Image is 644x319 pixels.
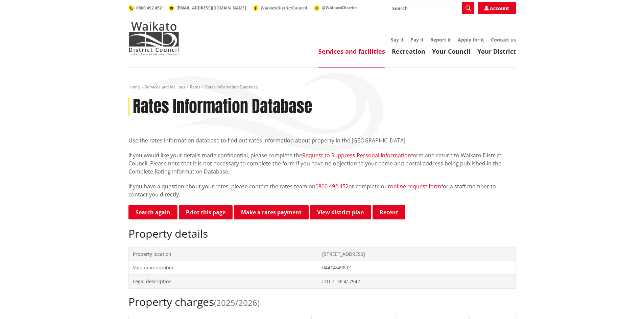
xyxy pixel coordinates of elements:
[432,47,471,55] a: Your Council
[478,2,516,14] a: Account
[318,47,385,55] a: Services and facilities
[392,47,425,55] a: Recreation
[128,227,516,240] h2: Property details
[318,247,516,261] td: [STREET_ADDRESS]
[477,47,516,55] a: Your District
[136,5,162,11] span: 0800 492 452
[302,152,411,159] a: Request to Suppress Personal Information
[322,5,357,10] span: @WaikatoDistrict
[128,136,516,144] p: Use the rates information database to find out rates information about property in the [GEOGRAPHI...
[314,5,357,10] a: @WaikatoDistrict
[388,2,474,14] input: Search input
[128,182,516,198] p: If you have a question about your rates, please contact the rates team on or complete our for a s...
[391,36,404,43] a: Say it
[128,205,177,219] a: Search again
[145,84,185,90] a: Services and facilities
[410,36,424,43] a: Pay it
[133,97,312,116] h1: Rates Information Database
[205,84,258,90] span: Rates Information Database
[128,5,162,11] a: 0800 492 452
[128,84,140,90] a: Home
[430,36,451,43] a: Report it
[169,5,246,11] a: [EMAIL_ADDRESS][DOMAIN_NAME]
[128,274,318,288] td: Legal description
[373,205,405,219] button: Recent
[253,5,307,11] a: WaikatoDistrictCouncil
[318,261,516,275] td: 04414/498.01
[128,261,318,275] td: Valuation number
[491,36,516,43] a: Contact us
[458,36,484,43] a: Apply for it
[176,5,246,11] span: [EMAIL_ADDRESS][DOMAIN_NAME]
[128,151,516,176] p: If you would like your details made confidential, please complete the form and return to Waikato ...
[261,5,307,11] span: WaikatoDistrictCouncil
[214,297,260,308] span: (2025/2026)
[128,84,516,90] nav: breadcrumb
[128,247,318,261] td: Property location
[190,84,200,90] a: Rates
[310,205,371,219] a: View district plan
[128,22,179,55] img: Waikato District Council - Te Kaunihera aa Takiwaa o Waikato
[390,183,441,190] a: online request form
[179,205,233,219] button: Print this page
[318,274,516,288] td: LOT 1 DP 417942
[128,295,516,308] h2: Property charges
[315,183,349,190] a: 0800 492 452
[234,205,309,219] a: Make a rates payment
